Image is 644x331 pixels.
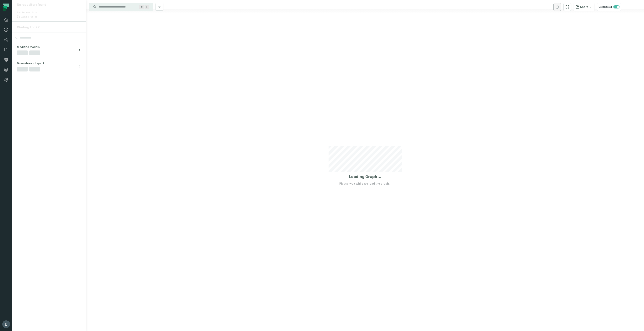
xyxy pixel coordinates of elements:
[597,3,621,11] button: Collapse all
[17,25,82,29] div: Waiting for PR...
[17,61,44,65] span: Downstream Impact
[2,320,10,328] img: avatar of Daniel Lahyani
[20,15,38,18] span: Waiting for PR
[17,45,40,49] span: Modified models
[349,174,381,179] h1: Loading Graph...
[17,11,37,14] span: Pull Request #---
[139,5,144,9] span: Press ⌘ + K to focus the search bar
[17,3,82,7] div: No repository found
[573,3,594,11] button: Share
[12,42,86,58] button: Modified models
[145,5,149,9] span: Press ⌘ + K to focus the search bar
[339,182,391,186] p: Please wait while we load the graph...
[12,58,86,75] button: Downstream Impact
